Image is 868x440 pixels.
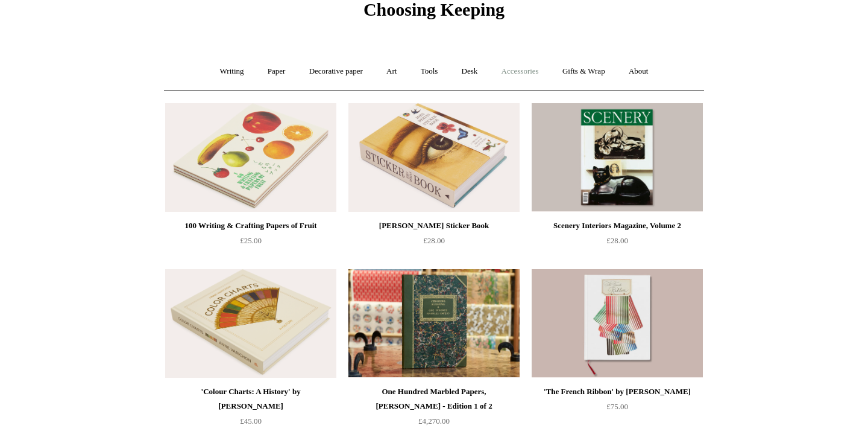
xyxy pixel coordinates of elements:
[535,218,700,233] div: Scenery Interiors Magazine, Volume 2
[209,56,255,88] a: Writing
[165,218,336,268] a: 100 Writing & Crafting Papers of Fruit £25.00
[418,416,450,426] span: £4,270.00
[165,384,336,434] a: 'Colour Charts: A History' by [PERSON_NAME] £45.00
[240,236,262,245] span: £25.00
[606,402,628,411] span: £75.00
[451,56,489,88] a: Desk
[552,56,616,88] a: Gifts & Wrap
[168,384,333,413] div: 'Colour Charts: A History' by [PERSON_NAME]
[351,218,517,233] div: [PERSON_NAME] Sticker Book
[423,236,445,245] span: £28.00
[348,218,520,268] a: [PERSON_NAME] Sticker Book £28.00
[606,236,628,245] span: £28.00
[348,384,520,434] a: One Hundred Marbled Papers, [PERSON_NAME] - Edition 1 of 2 £4,270.00
[532,269,703,378] a: 'The French Ribbon' by Suzanne Slesin 'The French Ribbon' by Suzanne Slesin
[351,384,517,413] div: One Hundred Marbled Papers, [PERSON_NAME] - Edition 1 of 2
[532,103,703,212] a: Scenery Interiors Magazine, Volume 2 Scenery Interiors Magazine, Volume 2
[165,103,336,212] img: 100 Writing & Crafting Papers of Fruit
[532,384,703,434] a: 'The French Ribbon' by [PERSON_NAME] £75.00
[532,103,703,212] img: Scenery Interiors Magazine, Volume 2
[348,269,520,378] img: One Hundred Marbled Papers, John Jeffery - Edition 1 of 2
[348,269,520,378] a: One Hundred Marbled Papers, John Jeffery - Edition 1 of 2 One Hundred Marbled Papers, John Jeffer...
[348,103,520,212] a: John Derian Sticker Book John Derian Sticker Book
[491,56,550,88] a: Accessories
[363,9,505,18] a: Choosing Keeping
[165,103,336,212] a: 100 Writing & Crafting Papers of Fruit 100 Writing & Crafting Papers of Fruit
[535,384,700,399] div: 'The French Ribbon' by [PERSON_NAME]
[168,218,333,233] div: 100 Writing & Crafting Papers of Fruit
[532,218,703,268] a: Scenery Interiors Magazine, Volume 2 £28.00
[376,56,407,88] a: Art
[257,56,297,88] a: Paper
[532,269,703,378] img: 'The French Ribbon' by Suzanne Slesin
[298,56,374,88] a: Decorative paper
[165,269,336,378] a: 'Colour Charts: A History' by Anne Varichon 'Colour Charts: A History' by Anne Varichon
[240,416,262,426] span: £45.00
[410,56,449,88] a: Tools
[165,269,336,378] img: 'Colour Charts: A History' by Anne Varichon
[348,103,520,212] img: John Derian Sticker Book
[618,56,659,88] a: About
